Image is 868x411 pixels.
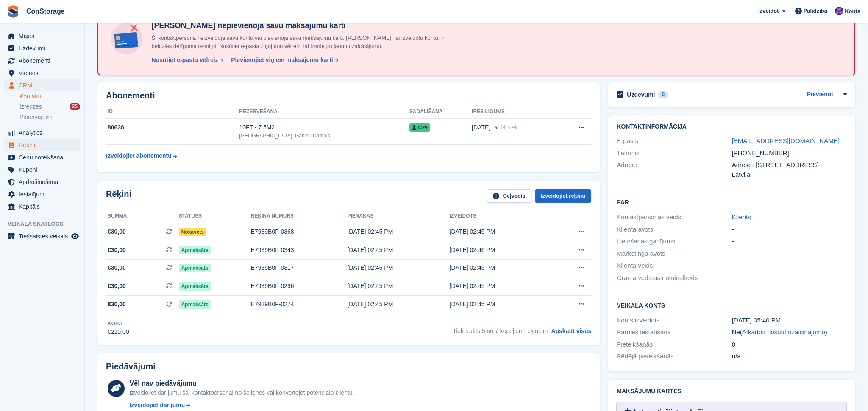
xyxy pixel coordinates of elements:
a: Ceļvedis [487,189,531,203]
span: [DATE] [472,123,490,132]
a: menu [4,79,80,91]
span: €30,00 [108,263,126,272]
a: menu [4,127,80,139]
div: - [732,249,847,259]
div: Izveidojiet darījumu šai kontaktpersonai no šejienes vai konvertējot potenciālo klientu. [130,389,354,397]
div: [GEOGRAPHIC_DATA], Ganibu Dambis [239,132,409,140]
span: Abonementi [19,55,70,67]
a: Izveidojiet abonementu [106,148,177,164]
div: 10FT - 7.5M2 [239,123,409,132]
a: Klients [732,213,751,221]
a: Pievienojiet viņiem maksājumu karti [228,56,339,64]
div: Klienta avots [617,225,732,235]
span: Apmaksāts [179,264,211,272]
div: Klienta veids [617,261,732,271]
div: - [732,237,847,246]
th: Rēķina numurs [251,210,348,223]
span: €30,00 [108,282,126,291]
span: Konts [845,7,860,16]
a: ConStorage [23,4,68,18]
div: Paroles iestatīšana [617,327,732,337]
div: €210,00 [108,327,129,336]
a: menu [4,55,80,67]
div: 25 [70,103,80,110]
a: Izredzes 25 [19,102,80,111]
a: Apskatīt visus [551,327,591,334]
div: Kopā [108,320,129,327]
p: Šī kontaktpersona neizveidoja savu kontu vai pievienoja savu maksājumu karti. [PERSON_NAME], lai ... [148,34,466,50]
h2: Par [617,198,847,206]
a: Piedāvājumi [19,113,80,122]
div: Pēdējā pieteikšanās [617,352,732,361]
img: no-card-linked-e7822e413c904bf8b177c4d89f31251c4716f9871600ec3ca5bfc59e148c83f4.svg [108,21,145,57]
span: Iestatījumi [19,188,70,200]
span: Piedāvājumi [19,113,52,121]
a: Pievienot [807,90,833,100]
div: Adrese [617,160,732,179]
h2: Piedāvājumi [106,362,156,372]
div: 80636 [106,123,239,132]
th: Izveidots [450,210,552,223]
a: menu [4,139,80,151]
a: menu [4,151,80,163]
span: Analytics [19,127,70,139]
span: Veikala skatlogs [8,220,84,228]
div: [DATE] 02:45 PM [347,246,449,254]
th: Rezervēšana [239,105,409,119]
th: Statuss [179,210,251,223]
h2: Uzdevumi [627,91,655,98]
div: Izveidojiet abonementu [106,151,172,160]
div: Nē [732,327,847,337]
a: menu [4,67,80,79]
div: n/a [732,352,847,361]
div: Pievienojiet viņiem maksājumu karti [231,56,333,64]
div: E7939B0F-0343 [251,246,348,254]
span: Tiek rādīts 5 no 7 kopējiem rēķiniem [453,327,548,334]
div: 0 [658,91,668,98]
h2: Kontaktinformācija [617,123,847,130]
div: Nosūtiet e-pastu vēlreiz [151,56,218,64]
span: €30,00 [108,300,126,309]
h2: Rēķini [106,189,131,203]
span: Uzdevumi [19,42,70,54]
a: [EMAIL_ADDRESS][DOMAIN_NAME] [732,137,840,144]
h4: [PERSON_NAME] nepievienoja savu maksājumu karti [148,21,466,31]
h2: Maksājumu kartes [617,388,847,395]
span: Izveidot [758,7,779,15]
th: Īres līgums [472,105,558,119]
a: menu [4,188,80,200]
span: Apmaksāts [179,282,211,291]
div: 0 [732,340,847,349]
div: [DATE] 02:45 PM [347,282,449,291]
a: menu [4,201,80,212]
div: Izveidojiet darījumu [130,401,185,410]
div: Mārketinga avots [617,249,732,259]
th: Pienākas [347,210,449,223]
div: [DATE] 02:46 PM [450,246,552,254]
div: - [732,225,847,235]
a: menu [4,176,80,188]
a: menu [4,164,80,176]
div: E-pasts [617,136,732,146]
div: E7939B0F-0274 [251,300,348,309]
th: ID [106,105,239,119]
span: Vietnes [19,67,70,79]
span: Rēķini [19,139,70,151]
div: E7939B0F-0296 [251,282,348,291]
a: Priekšskatīt veikalu [70,231,80,241]
span: €30,00 [108,246,126,254]
span: Apmaksāts [179,300,211,309]
div: Pieteikšanās [617,340,732,349]
div: Grāmatvedības nominālkods [617,273,732,283]
div: Kontaktpersonas veids [617,212,732,222]
span: Kuponi [19,164,70,176]
th: Summa [106,210,179,223]
a: Atkārtoti nosūtīt uzaicinājumu [742,328,825,336]
span: Izredzes [19,103,42,111]
th: Sadalīšana [409,105,472,119]
div: Tālrunis [617,148,732,158]
div: E7939B0F-0368 [251,227,348,236]
img: stora-icon-8386f47178a22dfd0bd8f6a31ec36ba5ce8667c1dd55bd0f319d3a0aa187defe.svg [7,5,19,18]
div: E7939B0F-0317 [251,263,348,272]
div: Lietošanas gadījums [617,237,732,246]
